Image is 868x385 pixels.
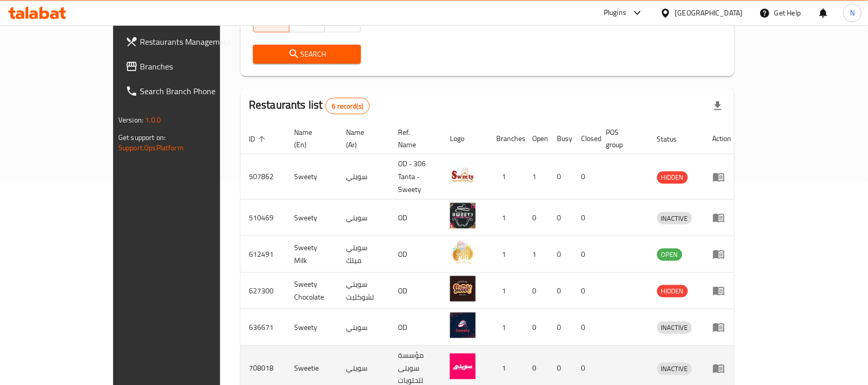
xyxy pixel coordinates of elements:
td: 0 [573,309,598,346]
td: 627300 [241,273,286,309]
span: Status [657,133,691,145]
div: Total records count [325,98,370,114]
img: Sweety [450,312,476,338]
td: OD - 306 Tanta - Sweety [390,154,442,200]
span: Name (En) [294,126,325,151]
span: 1.0.0 [145,113,161,127]
td: 0 [573,236,598,273]
td: Sweety Chocolate [286,273,338,309]
td: 0 [524,200,549,236]
span: Ref. Name [398,126,429,151]
div: OPEN [657,249,682,261]
td: 0 [573,200,598,236]
div: Menu [713,212,732,224]
td: سويتي ميلك [338,236,390,273]
span: N [850,7,855,19]
td: سويتي [338,154,390,200]
span: Get support on: [118,131,166,144]
span: ID [249,133,268,145]
td: OD [390,200,442,236]
td: 1 [488,273,524,309]
div: HIDDEN [657,285,688,297]
td: 1 [488,154,524,200]
td: سويتي [338,309,390,346]
td: 0 [524,309,549,346]
a: Support.OpsPlatform [118,141,184,154]
td: 1 [524,154,549,200]
th: Action [704,123,740,154]
span: 6 record(s) [326,101,370,111]
img: Sweety [450,162,476,188]
td: 0 [549,273,573,309]
td: 510469 [241,200,286,236]
div: Menu [713,362,732,375]
td: OD [390,236,442,273]
td: Sweety [286,309,338,346]
td: Sweety Milk [286,236,338,273]
td: Sweety [286,200,338,236]
div: INACTIVE [657,212,692,224]
td: 507862 [241,154,286,200]
th: Logo [442,123,488,154]
h2: Restaurants list [249,97,370,114]
div: Plugins [604,7,626,19]
span: All [258,15,285,30]
span: HIDDEN [657,285,688,297]
img: Sweety Chocolate [450,276,476,302]
span: Name (Ar) [346,126,377,151]
a: Branches [117,54,258,79]
td: 0 [524,273,549,309]
span: No [329,15,357,30]
div: Menu [713,285,732,297]
td: 0 [549,309,573,346]
td: 0 [549,154,573,200]
a: Restaurants Management [117,29,258,54]
td: سويتي [338,200,390,236]
th: Open [524,123,549,154]
td: 0 [549,236,573,273]
div: Menu [713,171,732,183]
span: OPEN [657,249,682,260]
td: OD [390,273,442,309]
span: Search Branch Phone [140,85,250,97]
img: Sweetie [450,354,476,379]
td: سويتي تشوكليت [338,273,390,309]
div: INACTIVE [657,322,692,334]
span: INACTIVE [657,363,692,375]
span: Version: [118,113,143,127]
td: 0 [573,154,598,200]
td: OD [390,309,442,346]
span: Restaurants Management [140,36,250,48]
span: INACTIVE [657,213,692,224]
div: [GEOGRAPHIC_DATA] [675,7,743,19]
button: Search [253,45,361,64]
span: INACTIVE [657,322,692,334]
a: Search Branch Phone [117,79,258,103]
div: Menu [713,248,732,260]
th: Busy [549,123,573,154]
span: Yes [294,15,321,30]
td: 1 [488,236,524,273]
span: POS group [606,126,637,151]
div: Export file [706,94,730,118]
img: Sweety Milk [450,239,476,265]
td: 1 [488,200,524,236]
div: Menu [713,321,732,334]
td: 1 [488,309,524,346]
td: 1 [524,236,549,273]
div: INACTIVE [657,363,692,375]
th: Closed [573,123,598,154]
img: Sweety [450,203,476,229]
span: HIDDEN [657,171,688,183]
td: 0 [573,273,598,309]
td: 636671 [241,309,286,346]
th: Branches [488,123,524,154]
td: 612491 [241,236,286,273]
td: Sweety [286,154,338,200]
span: Search [261,48,353,61]
span: Branches [140,60,250,73]
div: HIDDEN [657,171,688,184]
td: 0 [549,200,573,236]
